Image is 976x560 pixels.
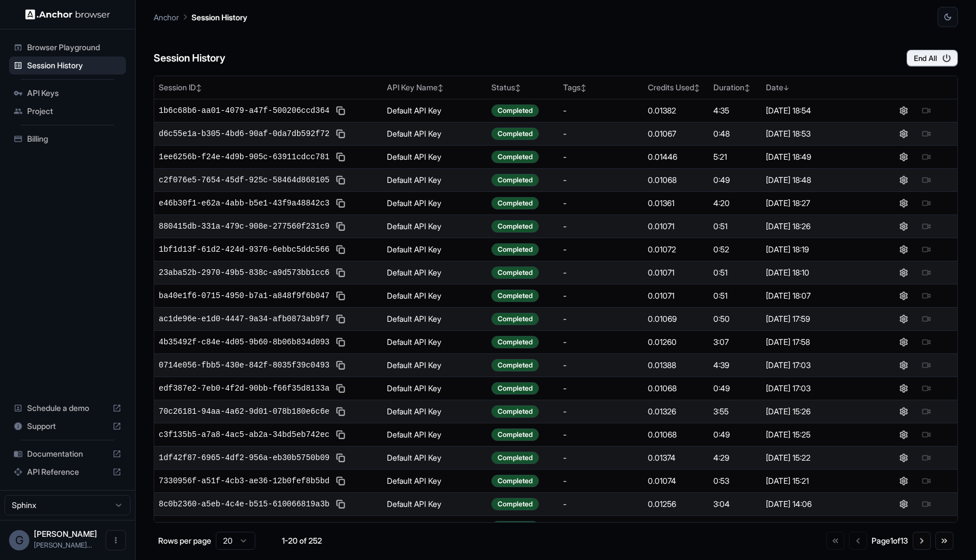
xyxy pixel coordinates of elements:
div: - [563,429,639,440]
div: 0:49 [713,174,757,186]
span: 1ee6256b-f24e-4d9b-905c-63911cdcc781 [159,151,329,163]
div: Completed [491,428,539,441]
div: 0.01068 [648,522,704,533]
div: API Keys [9,84,126,102]
div: Completed [491,128,539,140]
div: 0:49 [713,522,757,533]
div: [DATE] 18:49 [766,151,868,163]
span: 4b35492f-c84e-4d05-9b60-8b06b834d093 [159,336,329,348]
span: 880415db-331a-479c-908e-277560f231c9 [159,221,329,232]
span: Documentation [27,448,108,460]
div: 3:55 [713,406,757,417]
div: - [563,105,639,116]
button: End All [907,50,958,67]
div: Documentation [9,445,126,463]
div: - [563,360,639,371]
span: edf387e2-7eb0-4f2d-90bb-f66f35d8133a [159,383,329,394]
div: - [563,221,639,232]
div: - [563,244,639,255]
span: a3300375-c6e4-4092-80de-80378e9a9636 [159,522,329,533]
span: Browser Playground [27,42,121,53]
div: 0.01361 [648,198,704,209]
div: 0.01326 [648,406,704,417]
div: [DATE] 17:59 [766,313,868,325]
button: Open menu [106,530,126,550]
div: 0:51 [713,221,757,232]
div: [DATE] 15:26 [766,406,868,417]
div: [DATE] 18:53 [766,128,868,139]
div: 0.01071 [648,221,704,232]
span: 0714e056-fbb5-430e-842f-8035f39c0493 [159,360,329,371]
div: Completed [491,475,539,487]
td: Default API Key [382,122,487,145]
div: 0.01446 [648,151,704,163]
div: - [563,336,639,348]
div: - [563,475,639,487]
div: Completed [491,452,539,464]
div: 0.01382 [648,105,704,116]
div: 3:04 [713,498,757,510]
td: Default API Key [382,330,487,353]
div: Browser Playground [9,38,126,56]
div: [DATE] 18:07 [766,290,868,301]
td: Default API Key [382,492,487,515]
div: - [563,522,639,533]
span: Session History [27,60,121,71]
td: Default API Key [382,469,487,492]
div: - [563,128,639,139]
img: Anchor Logo [25,9,110,20]
span: ↕ [515,84,521,92]
div: Completed [491,405,539,418]
div: - [563,198,639,209]
div: [DATE] 15:22 [766,452,868,463]
div: [DATE] 18:10 [766,267,868,278]
span: ↕ [438,84,443,92]
div: 5:21 [713,151,757,163]
div: Project [9,102,126,120]
nav: breadcrumb [154,11,247,23]
td: Default API Key [382,261,487,284]
span: Schedule a demo [27,403,108,414]
div: 0:51 [713,267,757,278]
div: [DATE] 14:05 [766,522,868,533]
div: 0.01374 [648,452,704,463]
div: [DATE] 18:26 [766,221,868,232]
div: 0:53 [713,475,757,487]
p: Session History [191,11,247,23]
div: 0.01068 [648,174,704,186]
h6: Session History [154,50,225,67]
div: 3:07 [713,336,757,348]
div: API Key Name [387,82,482,93]
td: Default API Key [382,145,487,168]
span: ↕ [694,84,700,92]
div: Billing [9,130,126,148]
div: - [563,290,639,301]
span: API Keys [27,88,121,99]
div: [DATE] 17:58 [766,336,868,348]
div: 0:50 [713,313,757,325]
span: 1df42f87-6965-4df2-956a-eb30b5750b09 [159,452,329,463]
span: Project [27,106,121,117]
div: Page 1 of 13 [872,535,908,546]
span: ↕ [581,84,586,92]
div: Completed [491,290,539,302]
div: 0.01071 [648,267,704,278]
div: Completed [491,382,539,395]
div: [DATE] 18:54 [766,105,868,116]
p: Rows per page [158,535,211,546]
p: Anchor [154,11,179,23]
td: Default API Key [382,191,487,215]
span: c2f076e5-7654-45df-925c-58464d868105 [159,174,329,186]
div: Date [766,82,868,93]
div: [DATE] 17:03 [766,383,868,394]
div: 0.01074 [648,475,704,487]
span: API Reference [27,466,108,478]
div: Completed [491,359,539,371]
div: [DATE] 18:19 [766,244,868,255]
div: Completed [491,104,539,117]
div: Completed [491,521,539,533]
div: 0:51 [713,290,757,301]
div: 1-20 of 252 [273,535,330,546]
span: 1b6c68b6-aa01-4079-a47f-500206ccd364 [159,105,329,116]
div: 0:49 [713,429,757,440]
